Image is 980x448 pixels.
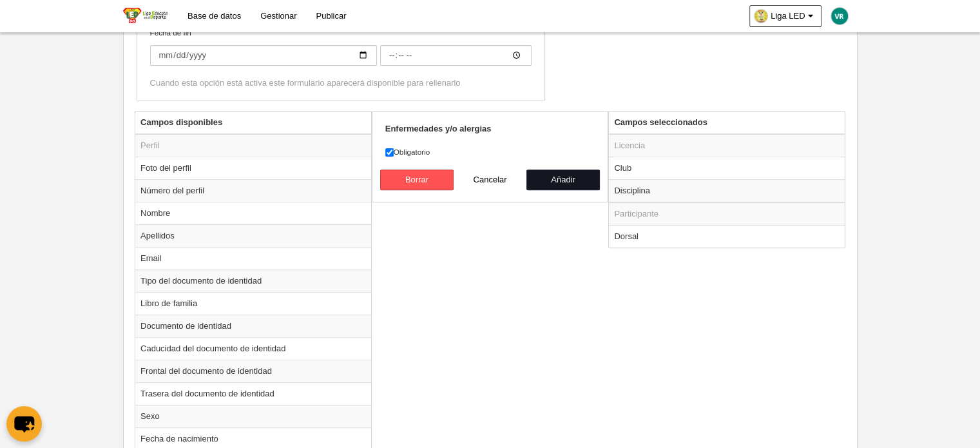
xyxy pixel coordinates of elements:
td: Perfil [135,134,371,157]
input: Obligatorio [385,148,394,157]
button: Añadir [526,170,600,190]
input: Fecha de fin [380,45,532,66]
td: Licencia [609,134,845,157]
td: Caducidad del documento de identidad [135,337,371,360]
input: Fecha de fin [150,45,377,66]
td: Email [135,247,371,269]
td: Dorsal [609,225,845,248]
td: Club [609,157,845,179]
img: Liga LED [123,8,168,23]
th: Campos disponibles [135,112,371,134]
span: Liga LED [771,10,805,23]
td: Número del perfil [135,179,371,202]
img: c2l6ZT0zMHgzMCZmcz05JnRleHQ9VlImYmc9MDA4OTdi.png [831,8,848,24]
th: Campos seleccionados [609,112,845,134]
div: Cuando esta opción está activa este formulario aparecerá disponible para rellenarlo [150,77,532,89]
td: Foto del perfil [135,157,371,179]
td: Apellidos [135,224,371,247]
label: Fecha de fin [150,27,532,66]
a: Liga LED [749,5,821,27]
td: Disciplina [609,179,845,202]
td: Documento de identidad [135,315,371,337]
td: Libro de familia [135,292,371,315]
td: Nombre [135,202,371,224]
td: Sexo [135,405,371,427]
td: Tipo del documento de identidad [135,269,371,292]
button: Borrar [380,170,454,190]
td: Frontal del documento de identidad [135,360,371,382]
label: Obligatorio [385,146,595,158]
img: Oa3ElrZntIAI.30x30.jpg [754,10,767,23]
button: Cancelar [454,170,527,190]
td: Trasera del documento de identidad [135,382,371,405]
button: chat-button [6,406,42,442]
td: Participante [609,202,845,226]
strong: Enfermedades y/o alergias [385,124,492,133]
